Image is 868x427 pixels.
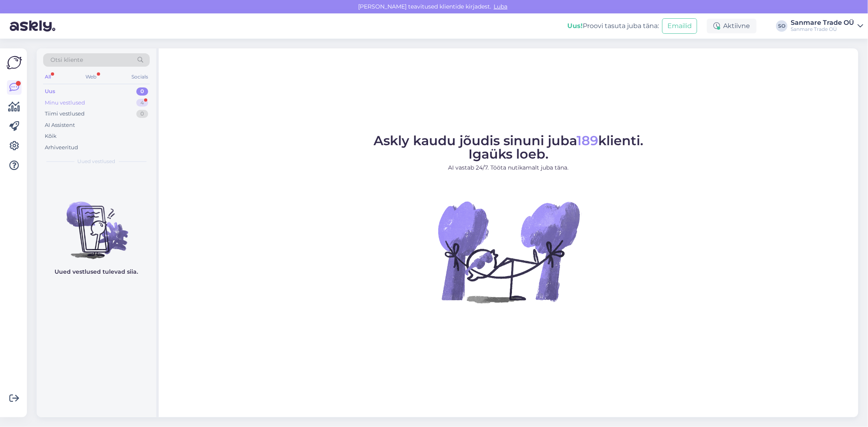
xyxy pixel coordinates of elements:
div: Arhiveeritud [45,144,78,152]
a: Sanmare Trade OÜSanmare Trade OÜ [791,20,863,33]
img: Askly Logo [7,55,22,70]
div: Aktiivne [707,19,756,33]
div: Web [84,72,98,82]
div: AI Assistent [45,121,75,129]
div: 4 [136,99,148,107]
p: AI vastab 24/7. Tööta nutikamalt juba täna. [374,163,643,172]
div: SO [776,20,787,32]
span: Uued vestlused [78,158,116,165]
div: Sanmare Trade OÜ [791,20,854,26]
div: Tiimi vestlused [45,110,85,118]
div: 0 [136,87,148,96]
div: Sanmare Trade OÜ [791,26,854,33]
img: No chats [37,187,156,260]
span: 189 [577,133,598,148]
div: Uus [45,87,55,96]
span: Askly kaudu jõudis sinuni juba klienti. Igaüks loeb. [374,133,643,162]
b: Uus! [567,22,583,30]
div: Minu vestlused [45,99,85,107]
div: Proovi tasuta juba täna: [567,21,659,31]
div: Kõik [45,132,57,140]
span: Otsi kliente [50,56,83,64]
p: Uued vestlused tulevad siia. [55,268,138,276]
span: Luba [491,3,510,10]
div: Socials [130,72,150,82]
div: 0 [136,110,148,118]
img: No Chat active [435,179,582,325]
button: Emailid [662,18,697,34]
div: All [43,72,52,82]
